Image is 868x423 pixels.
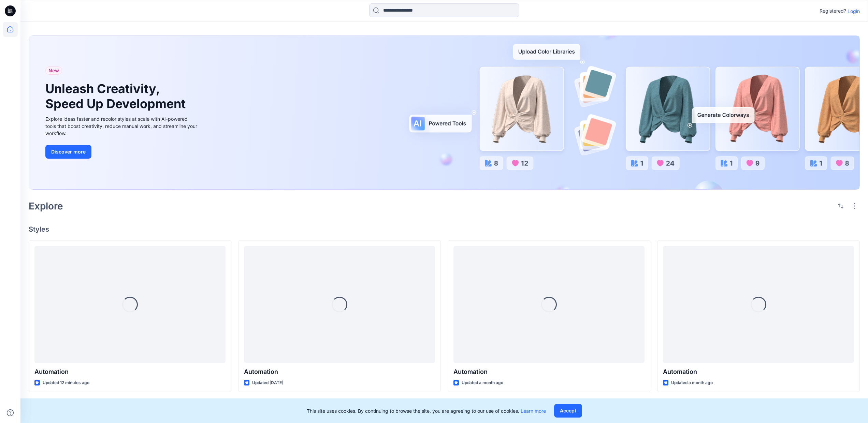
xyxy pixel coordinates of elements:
p: Registered? [820,7,846,15]
p: Automation [34,367,226,377]
p: Updated a month ago [462,379,503,386]
p: Login [848,8,860,15]
button: Accept [554,404,582,418]
p: Updated [DATE] [252,379,283,386]
p: Automation [663,367,854,377]
span: New [48,67,59,75]
p: Updated a month ago [671,379,713,386]
p: Updated 12 minutes ago [43,379,89,386]
button: Discover more [45,145,91,159]
p: This site uses cookies. By continuing to browse the site, you are agreeing to our use of cookies. [307,407,546,414]
a: Learn more [521,408,546,414]
h2: Explore [29,201,63,211]
p: Automation [244,367,435,377]
div: Explore ideas faster and recolor styles at scale with AI-powered tools that boost creativity, red... [45,115,199,137]
h4: Styles [29,225,860,233]
p: Automation [453,367,645,377]
a: Discover more [45,145,199,159]
h1: Unleash Creativity, Speed Up Development [45,82,189,111]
